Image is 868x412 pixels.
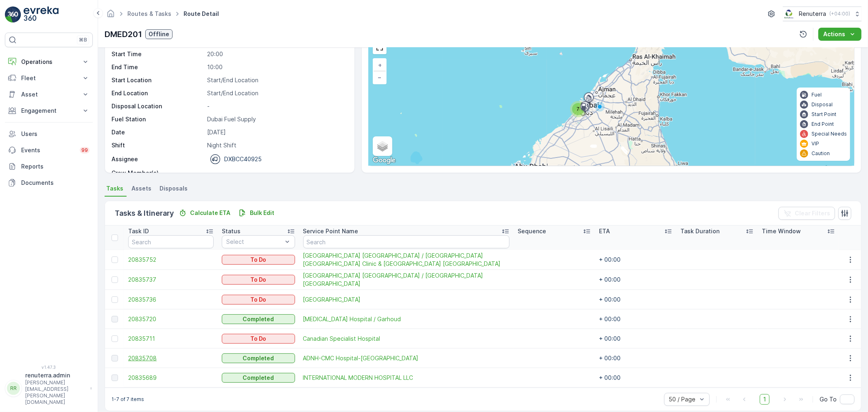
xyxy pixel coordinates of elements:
button: To Do [222,255,295,265]
p: Renuterra [799,10,826,18]
a: 20835708 [128,354,214,362]
button: Clear Filters [778,207,835,220]
p: To Do [250,296,267,304]
p: End Point [811,121,834,127]
td: + 00:00 [595,348,676,368]
img: Screenshot_2024-07-26_at_13.33.01.png [783,9,796,18]
button: RRrenuterra.admin[PERSON_NAME][EMAIL_ADDRESS][PERSON_NAME][DOMAIN_NAME] [5,371,93,405]
p: [PERSON_NAME][EMAIL_ADDRESS][PERSON_NAME][DOMAIN_NAME] [25,379,86,405]
p: ETA [599,227,610,235]
button: Engagement [5,103,93,119]
p: Night Shift [207,141,346,149]
p: Reports [21,162,90,171]
a: 20835752 [128,256,214,264]
div: 7 [570,101,586,117]
span: Disposals [160,184,188,193]
input: Search [128,235,214,248]
span: ADNH-CMC Hospital-[GEOGRAPHIC_DATA] [303,354,509,362]
a: Homepage [106,12,115,19]
td: + 00:00 [595,290,676,309]
a: Users [5,126,93,142]
span: Route Detail [182,10,221,18]
p: DXBCC40925 [224,155,262,163]
a: Documents [5,175,93,191]
div: Toggle Row Selected [112,375,118,381]
button: Asset [5,86,93,103]
p: Start Point [811,111,836,118]
td: + 00:00 [595,368,676,388]
p: Disposal [811,101,833,108]
button: Offline [145,29,173,39]
div: Toggle Row Selected [112,296,118,303]
a: INTERNATIONAL MODERN HOSPITAL LLC [303,374,509,382]
p: 1-7 of 7 items [112,396,144,403]
button: Completed [222,353,295,363]
a: Open this area in Google Maps (opens a new window) [371,155,398,166]
p: Actions [823,30,845,38]
div: Toggle Row Selected [112,256,118,263]
a: Zoom In [374,59,386,71]
span: Go To [820,395,837,403]
div: Toggle Row Selected [112,335,118,342]
a: 20835711 [128,335,214,343]
p: Service Point Name [303,227,359,235]
button: To Do [222,334,295,344]
td: + 00:00 [595,270,676,290]
td: + 00:00 [595,250,676,270]
img: Google [371,155,398,166]
p: Sequence [518,227,546,235]
p: Completed [243,374,274,382]
p: To Do [250,276,267,284]
p: Completed [243,354,274,362]
button: Calculate ETA [175,208,234,218]
a: Dubai London / Dubai London Hospital Jumeirah Al Safa [303,272,509,288]
p: Caution [811,150,830,157]
a: Canadian Specialist Hospital [303,335,509,343]
span: Tasks [106,184,123,193]
div: 0 [369,36,854,166]
p: Fuel [811,92,822,98]
p: End Time [112,63,204,71]
p: - [207,102,346,110]
p: Offline [149,30,169,38]
span: + [378,61,382,68]
img: logo_light-DOdMpM7g.png [24,7,59,23]
p: Task Duration [680,227,719,235]
p: Task ID [128,227,149,235]
p: End Location [112,89,204,97]
p: Dubai Fuel Supply [207,115,346,123]
div: Toggle Row Selected [112,276,118,283]
p: Calculate ETA [190,209,230,217]
p: Disposal Location [112,102,204,110]
p: Engagement [21,107,77,115]
a: Layers [374,137,391,155]
span: [GEOGRAPHIC_DATA] [GEOGRAPHIC_DATA] / [GEOGRAPHIC_DATA] [GEOGRAPHIC_DATA] [303,272,509,288]
span: [MEDICAL_DATA] Hospital / Garhoud [303,315,509,323]
td: + 00:00 [595,309,676,329]
input: Search [303,235,509,248]
p: ( +04:00 ) [829,11,850,17]
p: Fuel Station [112,115,204,123]
button: Bulk Edit [235,208,278,218]
p: Events [21,146,75,154]
button: Fleet [5,70,93,86]
button: Completed [222,373,295,383]
td: + 00:00 [595,329,676,348]
a: Events99 [5,142,93,158]
p: Users [21,130,90,138]
span: 20835689 [128,374,214,382]
button: Renuterra(+04:00) [783,7,861,21]
div: Toggle Row Selected [112,316,118,322]
p: Clear Filters [795,209,830,217]
button: Actions [818,28,861,41]
p: Asset [21,90,77,99]
p: - [207,169,346,177]
p: Operations [21,58,77,66]
p: Select [226,238,282,246]
p: Completed [243,315,274,323]
p: To Do [250,256,267,264]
